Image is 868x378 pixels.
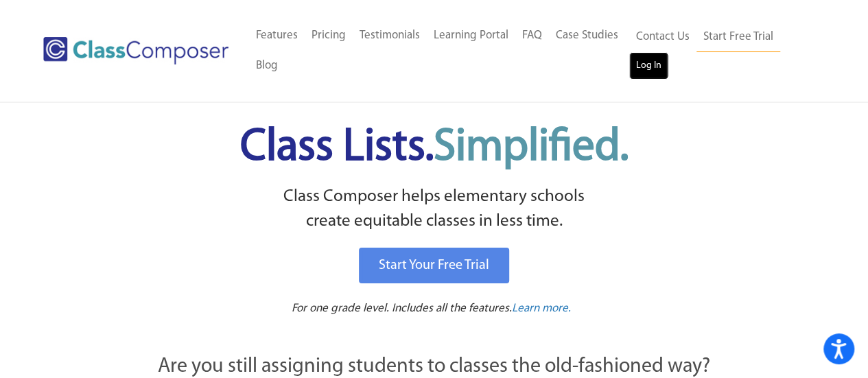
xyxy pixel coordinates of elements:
a: Log In [629,52,668,80]
a: Learning Portal [427,21,515,51]
span: For one grade level. Includes all the features. [292,303,512,314]
img: Class Composer [43,37,228,64]
p: Class Composer helps elementary schools create equitable classes in less time. [82,185,786,235]
a: Blog [249,51,285,81]
a: Start Your Free Trial [359,248,509,283]
nav: Header Menu [629,22,814,80]
a: Testimonials [353,21,427,51]
nav: Header Menu [249,21,629,81]
a: Features [249,21,305,51]
span: Simplified. [434,126,629,170]
a: Learn more. [512,300,571,318]
a: Case Studies [549,21,625,51]
a: Pricing [305,21,353,51]
span: Start Your Free Trial [379,259,489,272]
span: Class Lists. [240,126,629,170]
a: Contact Us [629,22,696,52]
a: FAQ [515,21,549,51]
a: Start Free Trial [696,22,780,53]
span: Learn more. [512,303,571,314]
